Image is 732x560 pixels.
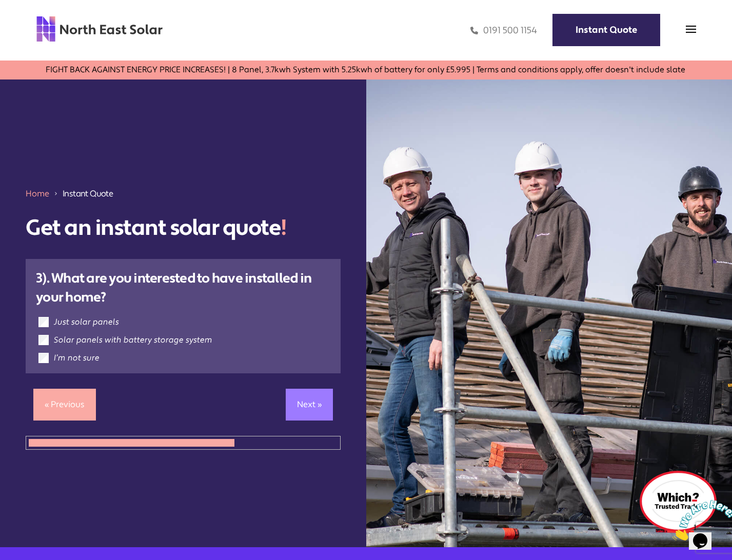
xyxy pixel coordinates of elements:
span: ! [281,214,286,242]
strong: 3). What are you interested to have installed in your home? [36,270,311,306]
img: 211688_forward_arrow_icon.svg [53,188,58,199]
label: Just solar panels [54,317,119,327]
label: Solar panels with battery storage system [54,335,212,345]
img: phone icon [470,25,478,36]
a: « Previous [33,389,96,421]
img: north east solar logo [36,15,163,43]
img: Chat attention grabber [4,4,68,45]
a: Instant Quote [552,14,660,46]
a: Next » [286,389,333,421]
a: Home [26,188,49,199]
span: Instant Quote [63,188,113,199]
h1: Get an instant solar quote [26,215,341,241]
span: 1 [4,4,8,13]
a: 0191 500 1154 [470,25,537,36]
img: menu icon [686,24,696,34]
label: I’m not sure [54,353,100,363]
img: which logo [640,471,717,532]
iframe: chat widget [668,496,732,545]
